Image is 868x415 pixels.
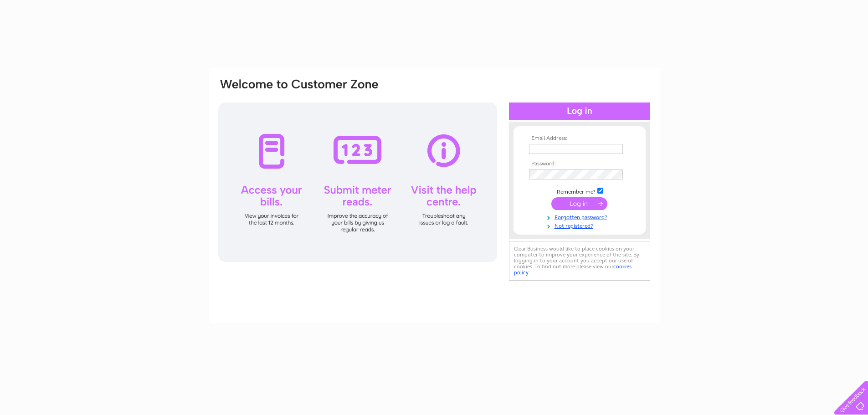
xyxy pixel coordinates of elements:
th: Password: [527,161,632,167]
div: Clear Business would like to place cookies on your computer to improve your experience of the sit... [509,241,650,281]
td: Remember me? [527,186,632,195]
input: Submit [551,197,607,210]
a: Forgotten password? [529,212,632,221]
a: Not registered? [529,221,632,230]
a: cookies policy [514,263,632,276]
th: Email Address: [527,135,632,142]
